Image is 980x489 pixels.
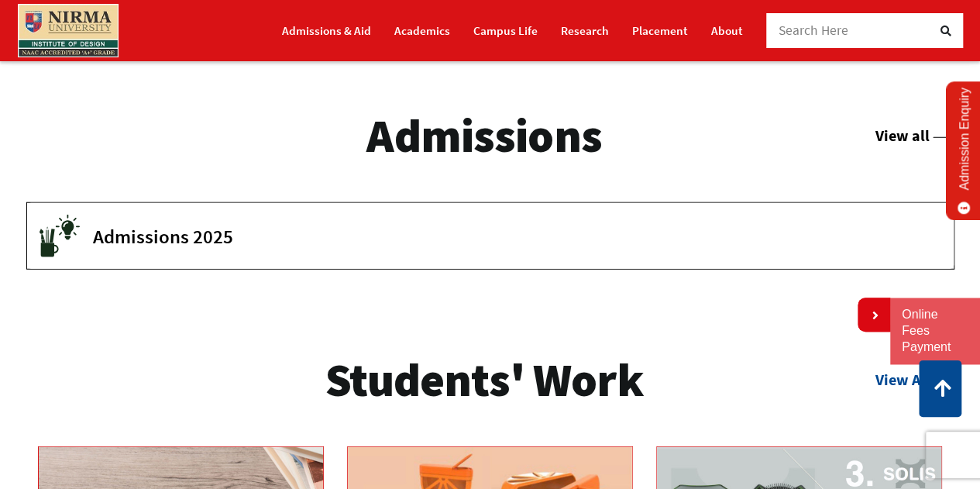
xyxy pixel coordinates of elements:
[902,307,968,355] a: Online Fees Payment
[711,17,743,44] a: About
[473,17,538,44] a: Campus Life
[282,17,371,44] a: Admissions & Aid
[561,17,609,44] a: Research
[325,350,643,409] h3: Students' Work
[875,126,954,146] a: View all
[632,17,688,44] a: Placement
[27,203,954,269] button: Admissions 2025
[779,22,849,39] span: Search Here
[875,370,954,390] a: View All
[366,106,602,165] h3: Admissions
[394,17,450,44] a: Academics
[18,4,119,57] img: main_logo
[93,225,930,248] span: Admissions 2025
